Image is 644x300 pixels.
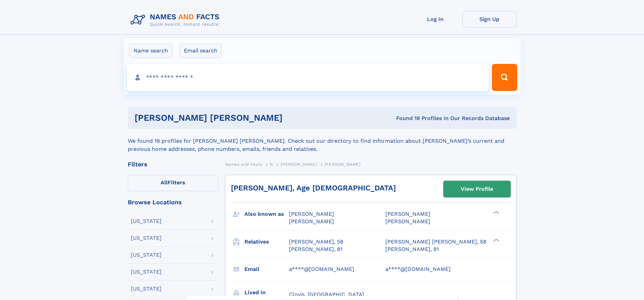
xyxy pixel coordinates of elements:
[385,246,439,253] a: [PERSON_NAME], 81
[462,11,517,27] a: Sign Up
[385,218,430,225] span: [PERSON_NAME]
[281,160,317,168] a: [PERSON_NAME]
[131,269,162,275] div: [US_STATE]
[281,162,317,167] span: [PERSON_NAME]
[180,44,222,58] label: Email search
[128,161,218,167] div: Filters
[385,238,486,246] a: [PERSON_NAME] [PERSON_NAME], 58
[131,286,162,292] div: [US_STATE]
[408,11,462,27] a: Log In
[225,160,262,168] a: Names and Facts
[128,199,218,205] div: Browse Locations
[289,238,343,246] a: [PERSON_NAME], 58
[289,291,364,298] span: Clovis, [GEOGRAPHIC_DATA]
[492,210,500,215] div: ❯
[131,252,162,258] div: [US_STATE]
[131,218,162,224] div: [US_STATE]
[444,181,510,197] a: View Profile
[127,64,489,91] input: search input
[492,238,500,242] div: ❯
[128,175,218,191] label: Filters
[289,211,334,217] span: [PERSON_NAME]
[129,44,172,58] label: Name search
[244,287,289,298] h3: Lived in
[339,115,510,122] div: Found 19 Profiles In Our Records Database
[244,236,289,248] h3: Relatives
[492,64,517,91] button: Search Button
[161,179,168,186] span: All
[131,235,162,241] div: [US_STATE]
[135,114,339,122] h1: [PERSON_NAME] [PERSON_NAME]
[128,11,225,29] img: Logo Names and Facts
[289,246,342,253] a: [PERSON_NAME], 81
[244,263,289,275] h3: Email
[289,218,334,225] span: [PERSON_NAME]
[244,208,289,220] h3: Also known as
[270,162,273,167] span: N
[128,129,517,153] div: We found 19 profiles for [PERSON_NAME] [PERSON_NAME]. Check out our directory to find information...
[385,211,430,217] span: [PERSON_NAME]
[270,160,273,168] a: N
[325,162,361,167] span: [PERSON_NAME]
[461,181,493,197] div: View Profile
[231,184,396,192] a: [PERSON_NAME], Age [DEMOGRAPHIC_DATA]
